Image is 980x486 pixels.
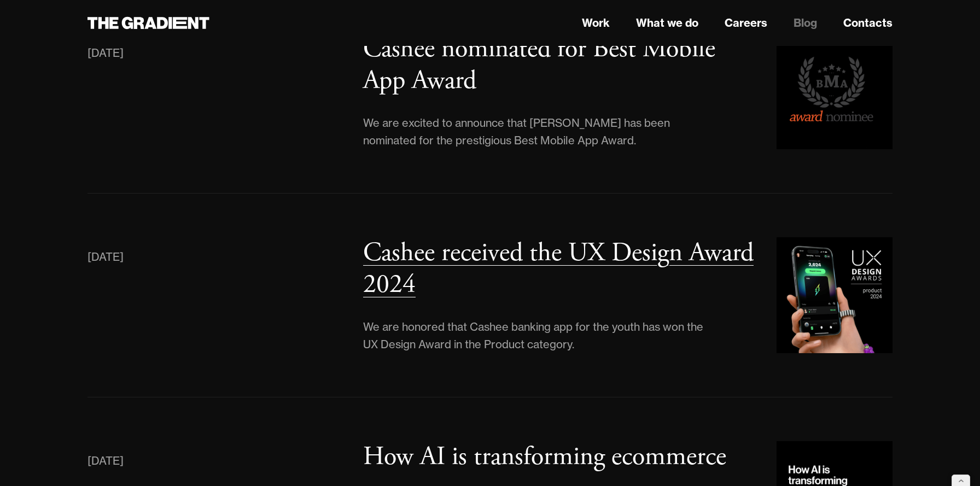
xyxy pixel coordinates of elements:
a: Careers [725,15,767,31]
a: [DATE]Cashee received the UX Design Award 2024We are honored that Cashee banking app for the yout... [87,237,892,353]
div: We are excited to announce that [PERSON_NAME] has been nominated for the prestigious Best Mobile ... [363,114,711,149]
div: [DATE] [87,452,124,470]
a: Work [582,15,610,31]
a: Contacts [843,15,892,31]
h3: How AI is transforming ecommerce [363,440,726,473]
h3: Cashee received the UX Design Award 2024 [363,236,754,301]
a: What we do [636,15,698,31]
div: [DATE] [87,248,124,266]
a: [DATE]Cashee nominated for Best Mobile App AwardWe are excited to announce that [PERSON_NAME] has... [87,33,892,149]
div: We are honored that Cashee banking app for the youth has won the UX Design Award in the Product c... [363,318,711,353]
div: [DATE] [87,44,124,62]
h3: Cashee nominated for Best Mobile App Award [363,32,715,97]
a: Blog [794,15,817,31]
